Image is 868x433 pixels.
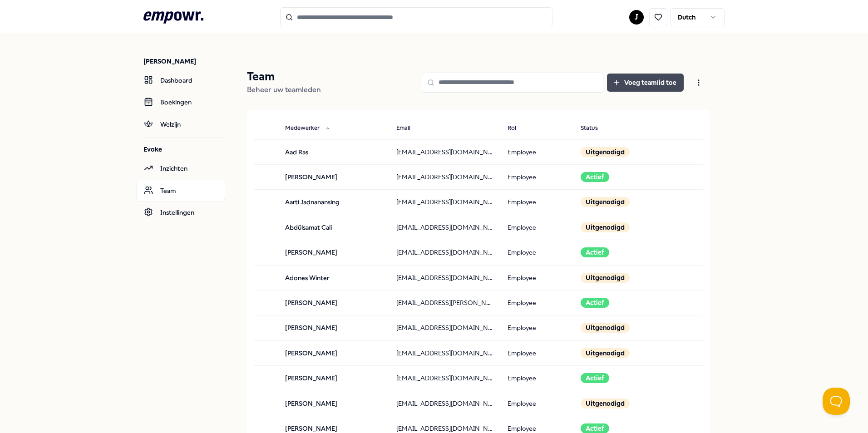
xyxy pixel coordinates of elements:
div: Uitgenodigd [581,323,630,333]
div: Uitgenodigd [581,348,630,358]
td: [PERSON_NAME] [278,366,389,391]
button: J [629,10,644,25]
a: Welzijn [136,113,225,135]
td: Employee [500,265,574,290]
button: Open menu [687,74,710,92]
button: Status [573,119,616,138]
iframe: Help Scout Beacon - Open [823,388,850,415]
a: Inzichten [136,157,225,179]
td: Employee [500,139,574,164]
td: Employee [500,315,574,340]
td: [PERSON_NAME] [278,290,389,315]
p: Evoke [143,145,225,154]
input: Search for products, categories or subcategories [280,7,552,27]
td: Employee [500,290,574,315]
button: Medewerker [278,119,338,138]
td: Employee [500,366,574,391]
td: [PERSON_NAME] [278,240,389,265]
div: Uitgenodigd [581,222,630,232]
div: Actief [581,247,609,257]
button: Voeg teamlid toe [607,74,684,92]
div: Actief [581,298,609,308]
td: Employee [500,240,574,265]
td: [EMAIL_ADDRESS][DOMAIN_NAME] [389,190,500,215]
div: Actief [581,172,609,182]
td: [EMAIL_ADDRESS][DOMAIN_NAME] [389,366,500,391]
div: Uitgenodigd [581,197,630,207]
td: [EMAIL_ADDRESS][DOMAIN_NAME] [389,265,500,290]
td: Employee [500,164,574,189]
td: [EMAIL_ADDRESS][DOMAIN_NAME] [389,340,500,365]
td: [PERSON_NAME] [278,315,389,340]
p: [PERSON_NAME] [143,57,225,66]
a: Boekingen [136,91,225,113]
span: Beheer uw teamleden [247,85,321,94]
a: Instellingen [136,202,225,223]
a: Team [136,180,225,202]
td: [EMAIL_ADDRESS][DOMAIN_NAME] [389,315,500,340]
td: [EMAIL_ADDRESS][DOMAIN_NAME] [389,164,500,189]
div: Uitgenodigd [581,147,630,157]
td: [PERSON_NAME] [278,164,389,189]
div: Uitgenodigd [581,273,630,283]
td: Adones Winter [278,265,389,290]
td: [EMAIL_ADDRESS][DOMAIN_NAME] [389,139,500,164]
td: Aarti Jadnanansing [278,190,389,215]
p: Team [247,69,321,84]
td: Aad Ras [278,139,389,164]
td: Employee [500,215,574,240]
a: Dashboard [136,69,225,91]
td: Employee [500,340,574,365]
td: [EMAIL_ADDRESS][DOMAIN_NAME] [389,215,500,240]
td: Employee [500,190,574,215]
td: Abdülsamat Cali [278,215,389,240]
td: [PERSON_NAME] [278,340,389,365]
div: Actief [581,373,609,383]
td: [EMAIL_ADDRESS][DOMAIN_NAME] [389,240,500,265]
td: [EMAIL_ADDRESS][PERSON_NAME][DOMAIN_NAME] [389,290,500,315]
button: Email [389,119,429,138]
button: Rol [500,119,534,138]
